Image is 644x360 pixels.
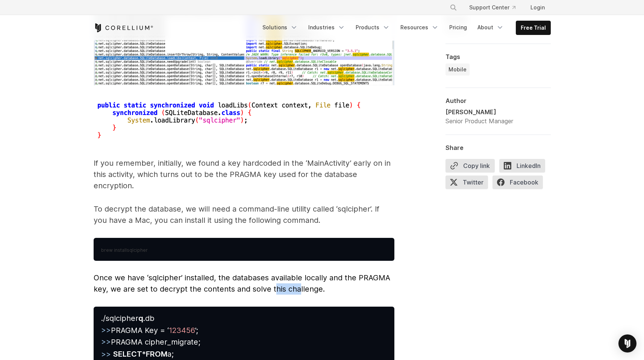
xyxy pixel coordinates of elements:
[101,326,111,335] span: >>
[499,159,545,172] span: LinkedIn
[449,66,467,73] span: Mobile
[258,21,302,34] a: Solutions
[463,1,521,14] a: Support Center
[94,100,364,142] img: Public static synchronized void
[169,326,195,335] span: 123456
[445,175,488,189] span: Twitter
[447,1,460,14] button: Search
[618,334,636,352] div: Open Intercom Messenger
[473,21,508,34] a: About
[101,247,127,253] span: brew install
[127,247,148,253] span: sqlcipher
[492,175,547,192] a: Facebook
[94,157,394,191] p: If you remember, initially, we found a key hardcoded in the ‘MainActivity’ early on in this activ...
[445,97,551,104] div: Author
[396,21,443,34] a: Resources
[445,53,551,61] div: Tags
[492,175,543,189] span: Facebook
[94,273,390,293] span: Once we have ‘sqlcipher’ installed, the databases available locally and the PRAGMA key, we are se...
[441,1,551,14] div: Navigation Menu
[445,107,513,116] div: [PERSON_NAME]
[304,21,350,34] a: Industries
[499,159,550,175] a: LinkedIn
[445,116,513,126] div: Senior Product Manager
[101,314,200,359] span: ./sqlcipher .db PRAGMA Key = ‘ ’; PRAGMA cipher_migrate; * a;
[445,21,471,34] a: Pricing
[113,349,142,358] strong: SELECT
[101,337,111,346] span: >>
[101,349,111,358] span: >>
[445,159,495,172] button: Copy link
[258,21,551,35] div: Navigation Menu
[445,64,470,76] a: Mobile
[524,1,551,14] a: Login
[146,349,167,358] strong: FROM
[94,23,153,32] a: Corellium Home
[138,314,143,323] strong: q
[516,21,550,35] a: Free Trial
[445,175,492,192] a: Twitter
[445,144,551,151] div: Share
[94,203,394,226] p: To decrypt the database, we will need a command-line utility called ‘sqlcipher’. If you have a Ma...
[351,21,394,34] a: Products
